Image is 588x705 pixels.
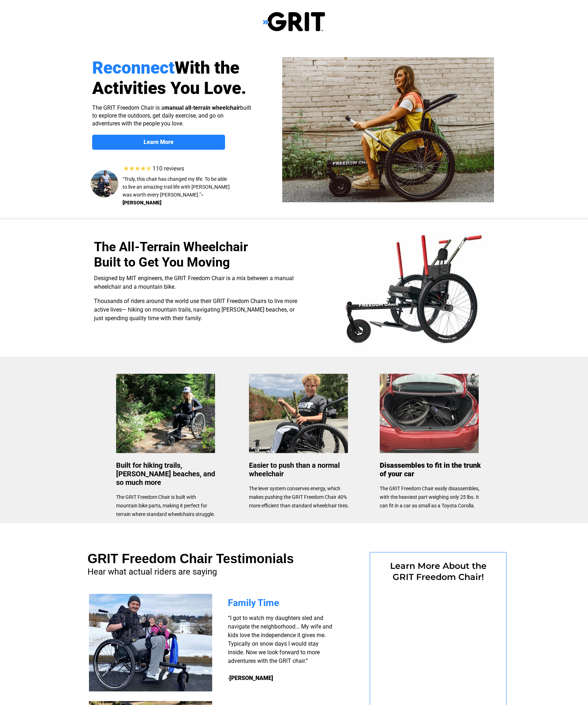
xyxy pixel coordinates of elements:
[94,239,248,270] span: The All-Terrain Wheelchair Built to Get You Moving
[380,461,481,478] span: Disassembles to fit in the trunk of your car
[390,561,487,582] span: Learn More About the GRIT Freedom Chair!
[94,275,294,290] span: Designed by MIT engineers, the GRIT Freedom Chair is a mix between a manual wheelchair and a moun...
[144,139,174,145] strong: Learn More
[249,486,349,508] span: The lever system conserves energy, which makes pushing the GRIT Freedom Chair 40% more efficient ...
[228,615,332,681] span: “I got to watch my daughters sled and navigate the neighborhood... My wife and kids love the inde...
[228,597,279,608] span: Family Time
[123,176,230,198] span: “Truly, this chair has changed my life. To be able to live an amazing trail life with [PERSON_NAM...
[88,567,217,577] span: Hear what actual riders are saying
[94,298,297,322] span: Thousands of riders around the world use their GRIT Freedom Chairs to live more active lives— hik...
[92,58,175,78] span: Reconnect
[92,135,225,150] a: Learn More
[380,486,479,508] span: The GRIT Freedom Chair easily disassembles, with the heaviest part weighing only 25 lbs. It can f...
[249,461,340,478] span: Easier to push than a normal wheelchair
[164,104,240,111] strong: manual all-terrain wheelchair
[229,675,273,681] strong: [PERSON_NAME]
[175,58,239,78] span: With the
[92,78,246,98] span: Activities You Love.
[92,104,251,127] span: The GRIT Freedom Chair is a built to explore the outdoors, get daily exercise, and go on adventur...
[116,461,215,487] span: Built for hiking trails, [PERSON_NAME] beaches, and so much more
[116,494,215,517] span: The GRIT Freedom Chair is built with mountain bike parts, making it perfect for terrain where sta...
[88,551,294,566] span: GRIT Freedom Chair Testimonials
